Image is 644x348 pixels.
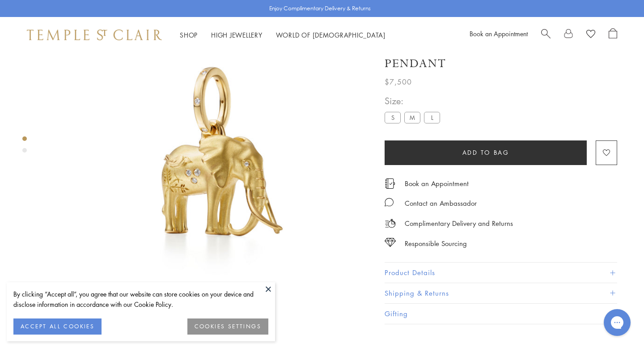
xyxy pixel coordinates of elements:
img: icon_delivery.svg [385,218,396,229]
img: MessageIcon-01_2.svg [385,198,394,207]
a: World of [DEMOGRAPHIC_DATA]World of [DEMOGRAPHIC_DATA] [276,30,386,39]
a: Book an Appointment [405,178,469,188]
button: Product Details [385,263,617,283]
img: icon_sourcing.svg [385,238,396,247]
button: ACCEPT ALL COOKIES [13,318,102,335]
p: Enjoy Complimentary Delivery & Returns [269,4,371,13]
img: Temple St. Clair [27,30,162,40]
button: COOKIES SETTINGS [187,318,268,335]
div: Product gallery navigation [22,134,27,160]
a: View Wishlist [586,28,595,42]
label: M [404,112,420,123]
button: Shipping & Returns [385,283,617,303]
p: Complimentary Delivery and Returns [405,218,513,229]
img: icon_appointment.svg [385,178,395,189]
label: L [424,112,440,123]
a: Search [541,28,551,42]
iframe: Gorgias live chat messenger [599,306,635,339]
button: Gifting [385,304,617,324]
nav: Main navigation [180,30,386,41]
h1: 18K Small Tembo Elephant Pendant [385,40,617,72]
label: S [385,112,401,123]
div: By clicking “Accept all”, you agree that our website can store cookies on your device and disclos... [13,289,268,310]
span: Add to bag [462,148,509,157]
a: Book an Appointment [470,29,528,38]
span: $7,500 [385,76,412,88]
div: Contact an Ambassador [405,198,477,209]
a: ShopShop [180,30,198,39]
div: Responsible Sourcing [405,238,467,249]
a: High JewelleryHigh Jewellery [211,30,263,39]
button: Add to bag [385,140,587,165]
span: Size: [385,94,444,109]
a: Open Shopping Bag [609,28,617,42]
